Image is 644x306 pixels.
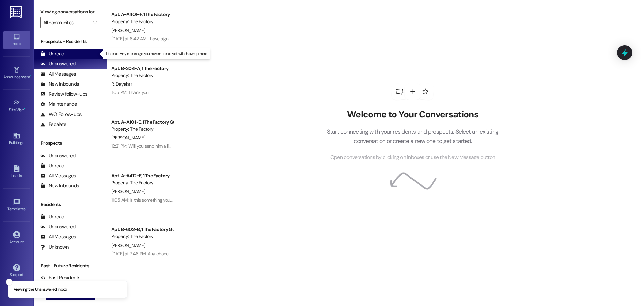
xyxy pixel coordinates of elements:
[43,17,90,28] input: All communities
[40,60,76,68] div: Unanswered
[40,244,69,251] div: Unknown
[111,72,173,79] div: Property: The Factory
[40,81,79,88] div: New Inbounds
[111,36,271,42] div: [DATE] at 6:42 AM: I have signed the free rent document and that charge is not off.
[34,262,107,269] div: Past + Future Residents
[3,130,30,148] a: Buildings
[40,111,82,118] div: WO Follow-ups
[40,152,76,159] div: Unanswered
[111,172,173,179] div: Apt. A~A412~E, 1 The Factory
[40,182,79,189] div: New Inbounds
[111,135,145,141] span: [PERSON_NAME]
[111,233,173,240] div: Property: The Factory
[10,6,23,18] img: ResiDesk Logo
[40,101,77,108] div: Maintenance
[111,11,173,18] div: Apt. A~A401~F, 1 The Factory
[3,31,30,49] a: Inbox
[111,89,150,95] div: 1:05 PM: Thank you!
[3,262,30,280] a: Support
[34,38,107,45] div: Prospects + Residents
[111,27,145,33] span: [PERSON_NAME]
[6,279,13,286] button: Close toast
[93,20,97,25] i: 
[111,226,173,233] div: Apt. B~602~B, 1 The Factory Guarantors
[40,223,76,230] div: Unanswered
[111,197,297,203] div: 11:05 AM: Is this something you guys can fix without charging [DEMOGRAPHIC_DATA] residents?
[30,74,31,78] span: •
[111,188,145,194] span: [PERSON_NAME]
[330,153,495,162] span: Open conversations by clicking on inboxes or use the New Message button
[40,121,66,128] div: Escalate
[317,109,508,120] h2: Welcome to Your Conversations
[106,51,207,57] p: Unread: Any message you haven't read yet will show up here
[3,229,30,247] a: Account
[40,7,100,17] label: Viewing conversations for
[40,50,64,57] div: Unread
[40,233,76,241] div: All Messages
[14,287,67,293] p: Viewing the Unanswered inbox
[111,81,132,87] span: R. Dayakar
[3,97,30,115] a: Site Visit •
[111,143,210,149] div: 12:21 PM: Will you send him a link for the new lease?
[40,71,76,78] div: All Messages
[3,196,30,214] a: Templates •
[40,162,64,169] div: Unread
[40,91,87,98] div: Review follow-ups
[111,119,173,126] div: Apt. A~A101~E, 1 The Factory Guarantors
[24,106,25,111] span: •
[26,206,27,210] span: •
[111,242,145,248] span: [PERSON_NAME]
[40,172,76,179] div: All Messages
[111,65,173,72] div: Apt. B~304~A, 1 The Factory
[111,126,173,133] div: Property: The Factory
[3,163,30,181] a: Leads
[111,251,289,257] div: [DATE] at 7:46 PM: Any chance these reminder text messages can get sent at NOT 12:15am?
[40,274,81,281] div: Past Residents
[40,213,64,220] div: Unread
[34,140,107,147] div: Prospects
[111,179,173,186] div: Property: The Factory
[34,201,107,208] div: Residents
[317,127,508,146] p: Start connecting with your residents and prospects. Select an existing conversation or create a n...
[111,18,173,25] div: Property: The Factory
